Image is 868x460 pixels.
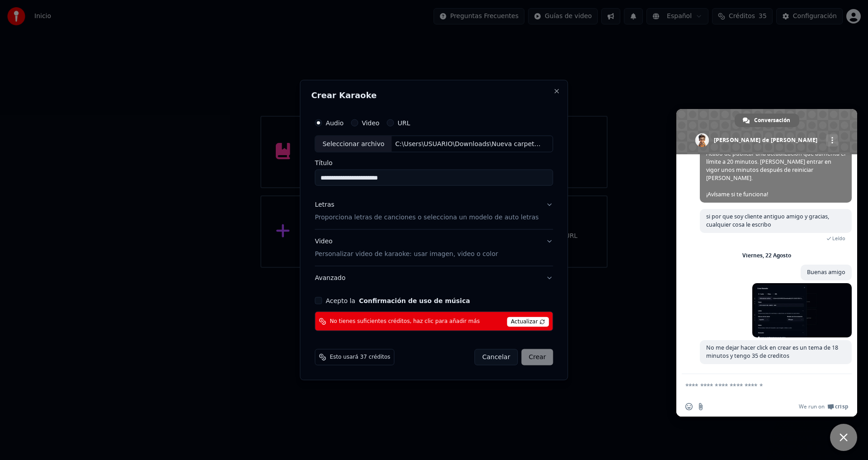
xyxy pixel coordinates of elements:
button: Cancelar [475,349,518,365]
div: C:\Users\USUARIO\Downloads\Nueva carpeta (2)\LOS LEALES DEL AMOR - MIX.mp3 [392,139,545,148]
span: No tienes suficientes créditos, haz clic para añadir más [330,318,480,325]
label: Audio [325,119,344,126]
button: Avanzado [315,266,553,290]
p: Personalizar video de karaoke: usar imagen, video o color [315,250,498,259]
div: Seleccionar archivo [315,136,392,152]
div: Letras [315,200,334,209]
button: Acepto la [359,298,470,304]
span: Conversación [754,114,790,127]
span: Actualizar [507,317,549,327]
label: Video [362,119,379,126]
button: LetrasProporciona letras de canciones o selecciona un modelo de auto letras [315,193,553,229]
span: Esto usará 37 créditos [330,354,390,361]
a: Conversación [735,114,799,127]
button: VideoPersonalizar video de karaoke: usar imagen, video o color [315,230,553,266]
p: Proporciona letras de canciones o selecciona un modelo de auto letras [315,213,538,222]
h2: Crear Karaoke [311,91,557,99]
label: URL [397,119,410,126]
label: Título [315,160,553,166]
div: Video [315,237,498,259]
label: Acepto la [325,298,470,304]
